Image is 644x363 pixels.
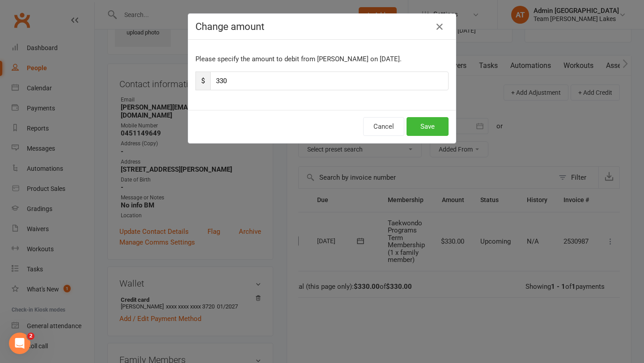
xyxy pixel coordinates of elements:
button: Cancel [363,117,404,136]
button: Save [407,117,449,136]
p: Please specify the amount to debit from [PERSON_NAME] on [DATE]. [195,54,449,64]
h4: Change amount [195,21,449,32]
span: $ [195,72,210,90]
button: Close [432,20,447,34]
span: 2 [27,333,34,340]
iframe: Intercom live chat [9,333,30,354]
